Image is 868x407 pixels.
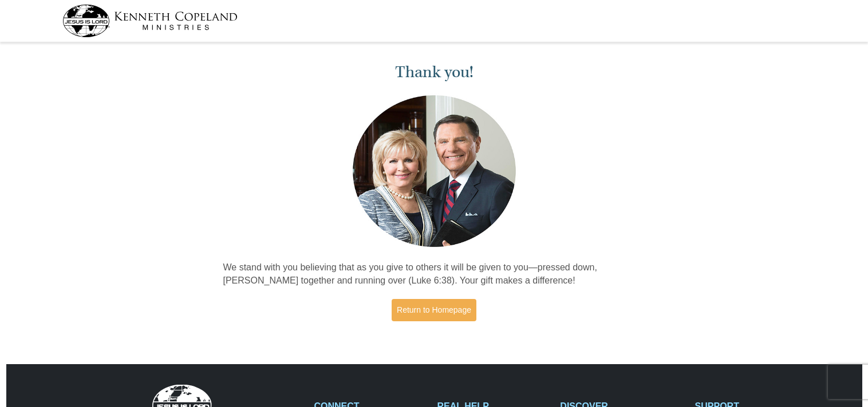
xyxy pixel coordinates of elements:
p: We stand with you believing that as you give to others it will be given to you—pressed down, [PER... [223,261,645,288]
a: Return to Homepage [392,299,476,321]
img: kcm-header-logo.svg [62,5,238,37]
h1: Thank you! [223,63,645,82]
img: Kenneth and Gloria [350,93,519,250]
